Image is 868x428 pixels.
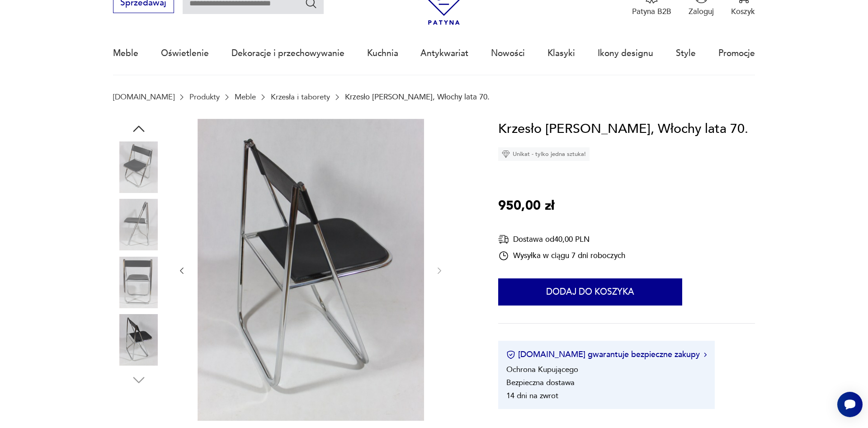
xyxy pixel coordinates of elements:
button: Dodaj do koszyka [498,278,682,306]
p: Zaloguj [689,6,714,17]
li: Ochrona Kupującego [506,364,578,375]
iframe: Smartsupp widget button [837,392,863,417]
a: Ikony designu [598,33,653,74]
a: [DOMAIN_NAME] [113,93,175,101]
div: Unikat - tylko jedna sztuka! [498,147,590,161]
img: Ikona dostawy [498,234,509,245]
a: Krzesła i taborety [271,93,330,101]
img: Zdjęcie produktu Krzesło Tamara Arrben, Włochy lata 70. [113,199,165,250]
img: Zdjęcie produktu Krzesło Tamara Arrben, Włochy lata 70. [113,314,165,366]
a: Meble [235,93,256,101]
a: Promocje [718,33,755,74]
a: Klasyki [547,33,575,74]
a: Meble [113,33,138,74]
a: Antykwariat [420,33,468,74]
img: Ikona diamentu [502,150,510,158]
img: Ikona strzałki w prawo [704,353,707,357]
div: Wysyłka w ciągu 7 dni roboczych [498,250,625,261]
p: Krzesło [PERSON_NAME], Włochy lata 70. [345,93,490,101]
p: 950,00 zł [498,196,554,216]
div: Dostawa od 40,00 PLN [498,234,625,245]
a: Nowości [491,33,525,74]
p: Koszyk [731,6,755,17]
img: Zdjęcie produktu Krzesło Tamara Arrben, Włochy lata 70. [198,119,424,421]
img: Zdjęcie produktu Krzesło Tamara Arrben, Włochy lata 70. [113,141,165,193]
h1: Krzesło [PERSON_NAME], Włochy lata 70. [498,119,748,140]
a: Dekoracje i przechowywanie [231,33,344,74]
li: Bezpieczna dostawa [506,377,575,388]
a: Style [676,33,696,74]
a: Oświetlenie [161,33,209,74]
img: Ikona certyfikatu [506,350,515,359]
a: Produkty [189,93,220,101]
li: 14 dni na zwrot [506,390,558,401]
button: [DOMAIN_NAME] gwarantuje bezpieczne zakupy [506,349,707,360]
a: Kuchnia [367,33,398,74]
img: Zdjęcie produktu Krzesło Tamara Arrben, Włochy lata 70. [113,257,165,308]
p: Patyna B2B [632,6,671,17]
